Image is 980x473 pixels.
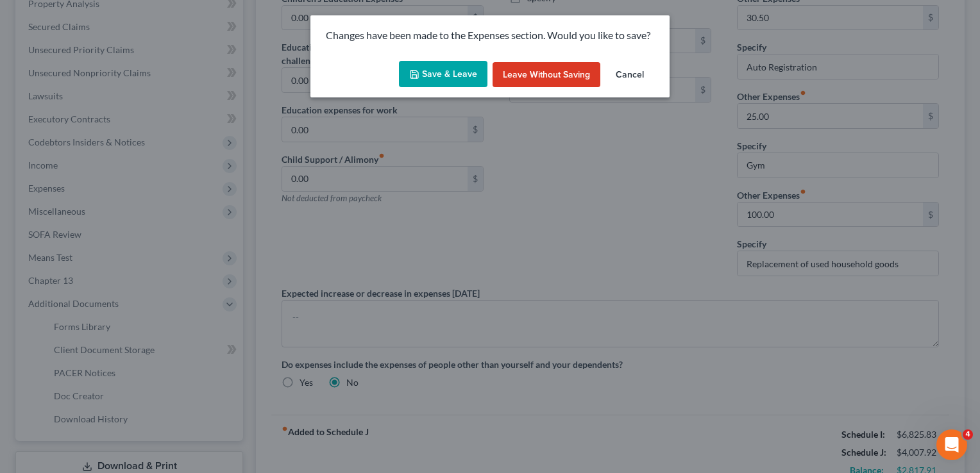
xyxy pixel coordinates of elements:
[399,61,487,88] button: Save & Leave
[936,429,967,460] iframe: Intercom live chat
[605,62,654,88] button: Cancel
[326,28,654,43] p: Changes have been made to the Expenses section. Would you like to save?
[963,429,973,440] span: 4
[493,62,600,88] button: Leave without Saving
